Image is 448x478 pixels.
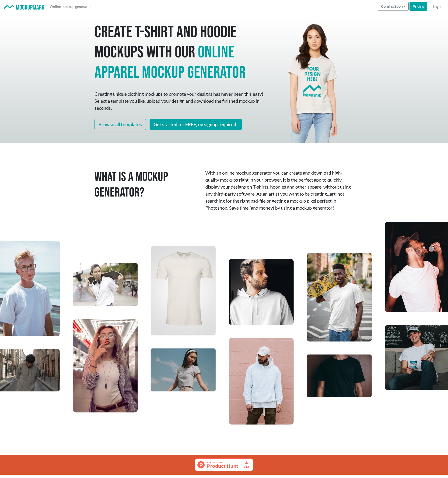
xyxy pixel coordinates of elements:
button: Coming Soon [378,2,409,11]
img: Mockup Mark - Realistic apparel mockups for ecommerce, social & more | Product Hunt Embed [195,458,253,471]
img: Mockup Mark hero - your design here [284,13,342,143]
a: Browse all templates [94,119,146,130]
h1: Create T-shirt and hoodie mockups with our [94,22,265,83]
a: Log in [431,2,444,11]
p: Creating unique clothing mockups to promote your designs has never been this easy! Select a templ... [94,90,265,111]
a: Pricing [409,2,427,11]
p: With an online mockup generator you can create and download high-quality mockups right in your br... [205,169,353,211]
a: Online mockup generator [48,2,93,11]
a: Get started for FREE, no signup required! [150,119,242,130]
h1: What is a Mockup Generator? [94,169,198,200]
img: Mockup Mark [4,5,44,10]
span: online apparel mockup generator [94,42,246,83]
